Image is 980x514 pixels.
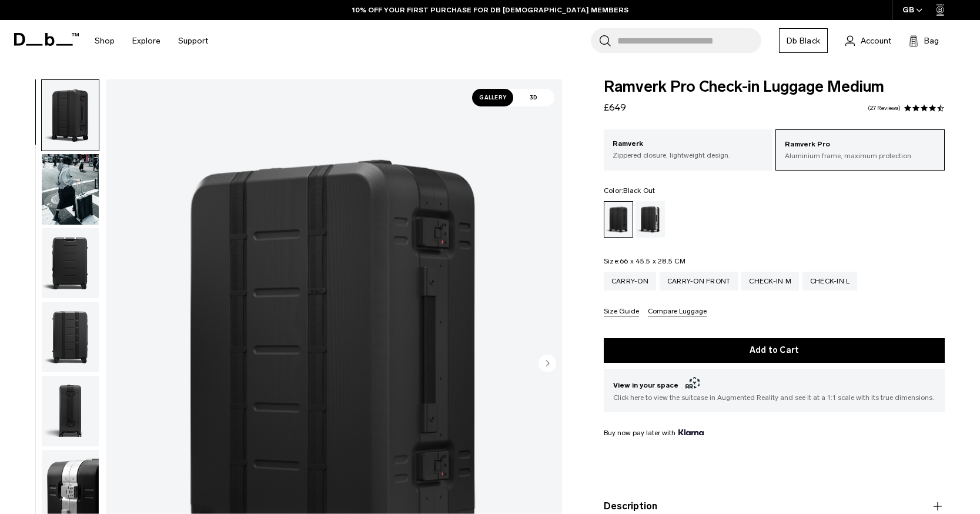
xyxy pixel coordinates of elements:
button: Ramverk Pro Check-in Luggage Medium Black Out [41,153,99,225]
button: Description [604,499,945,513]
button: Bag [909,34,939,48]
img: Ramverk Pro Check-in Luggage Medium Black Out [42,302,99,372]
span: Black Out [623,186,655,195]
p: Zippered closure, lightweight design. [613,150,764,161]
a: Check-in L [802,272,858,291]
a: Shop [95,20,115,62]
button: Ramverk Pro Check-in Luggage Medium Black Out [41,301,99,373]
span: Buy now pay later with [604,428,704,438]
a: Ramverk Zippered closure, lightweight design. [604,129,773,169]
span: £649 [604,102,626,113]
span: Ramverk Pro Check-in Luggage Medium [604,79,945,95]
img: Ramverk Pro Check-in Luggage Medium Black Out [42,228,99,299]
span: Account [861,35,891,47]
a: Explore [132,20,160,62]
button: Next slide [539,354,556,374]
nav: Main Navigation [86,20,217,62]
span: 66 x 45.5 x 28.5 CM [620,257,685,265]
a: Carry-on Front [660,272,738,291]
button: Compare Luggage [648,308,707,316]
span: 3D [513,89,554,106]
a: 10% OFF YOUR FIRST PURCHASE FOR DB [DEMOGRAPHIC_DATA] MEMBERS [352,5,628,15]
img: Ramverk Pro Check-in Luggage Medium Black Out [42,376,99,446]
a: Support [178,20,208,62]
button: Add to Cart [604,338,945,363]
a: Black Out [604,201,633,238]
button: View in your space Click here to view the suitcase in Augmented Reality and see it at a 1:1 scale... [604,369,945,412]
img: {"height" => 20, "alt" => "Klarna"} [678,429,704,435]
a: Db Black [779,28,828,53]
p: Aluminium frame, maximum protection. [785,151,935,161]
img: Ramverk Pro Check-in Luggage Medium Black Out [42,80,99,151]
p: Ramverk [613,138,764,150]
p: Ramverk Pro [785,139,935,151]
span: Bag [924,35,939,47]
span: Click here to view the suitcase in Augmented Reality and see it at a 1:1 scale with its true dime... [613,392,935,403]
span: Gallery [472,89,513,106]
button: Size Guide [604,308,639,316]
a: Silver [636,201,665,238]
legend: Color: [604,187,655,194]
legend: Size: [604,258,685,265]
button: Ramverk Pro Check-in Luggage Medium Black Out [41,375,99,447]
button: Ramverk Pro Check-in Luggage Medium Black Out [41,228,99,299]
span: View in your space [613,378,935,392]
img: Ramverk Pro Check-in Luggage Medium Black Out [42,154,99,225]
a: Carry-on [604,272,656,291]
button: Ramverk Pro Check-in Luggage Medium Black Out [41,79,99,151]
a: 27 reviews [868,105,901,111]
a: Account [845,34,891,48]
a: Check-in M [741,272,799,291]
